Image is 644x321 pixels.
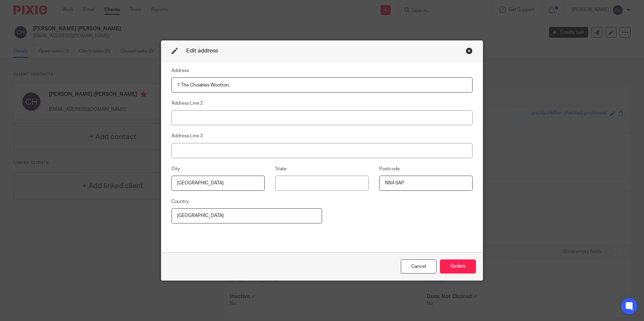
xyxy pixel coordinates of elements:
[171,166,180,172] label: City
[275,166,287,172] label: State
[440,259,476,274] button: Update
[171,100,203,107] label: Address Line 2
[466,47,473,54] div: Close this dialog window
[171,133,203,139] label: Address Line 3
[379,166,400,172] label: Postcode
[186,48,218,53] span: Edit address
[401,259,437,274] div: Close this dialog window
[171,67,189,74] label: Address
[171,198,189,205] label: Country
